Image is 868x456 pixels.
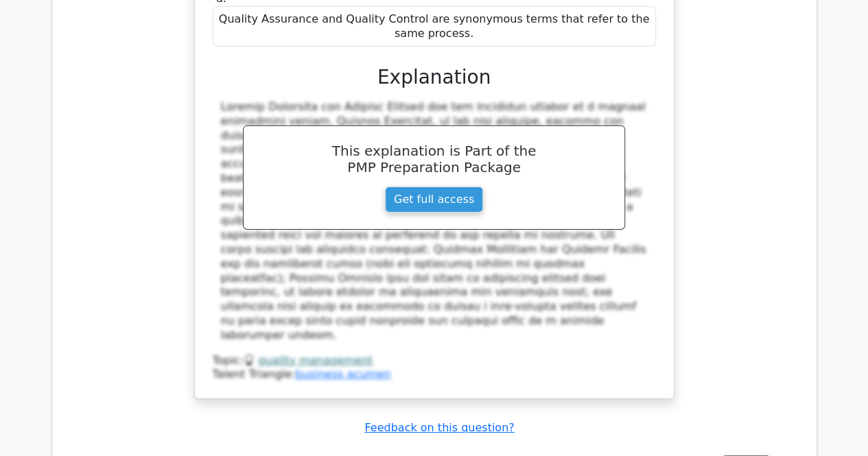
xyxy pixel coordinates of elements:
a: Feedback on this question? [364,421,514,434]
div: Quality Assurance and Quality Control are synonymous terms that refer to the same process. [213,6,656,47]
a: business acumen [295,368,390,381]
h3: Explanation [221,66,648,89]
div: Topic: [213,354,656,368]
div: Loremip Dolorsita con Adipisc Elitsed doe tem incididun utlabor et d magnaal enimadmini veniam. Q... [221,100,648,343]
a: quality management [258,354,373,367]
div: Talent Triangle: [213,354,656,383]
a: Get full access [385,187,483,213]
